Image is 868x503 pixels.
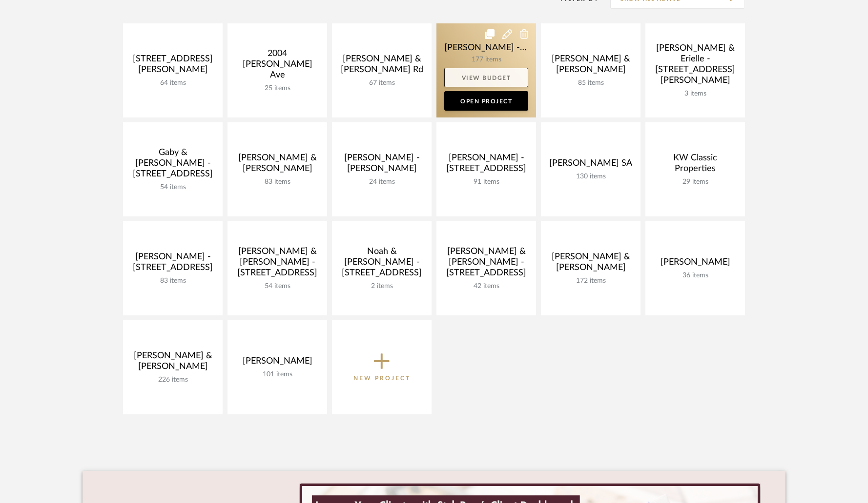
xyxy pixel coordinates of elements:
[653,90,737,98] div: 3 items
[340,282,424,290] div: 2 items
[131,251,215,277] div: [PERSON_NAME] - [STREET_ADDRESS]
[332,320,432,414] button: New Project
[235,178,319,186] div: 83 items
[444,153,528,178] div: [PERSON_NAME] - [STREET_ADDRESS]
[549,79,633,87] div: 85 items
[131,277,215,285] div: 83 items
[235,84,319,93] div: 25 items
[444,246,528,282] div: [PERSON_NAME] & [PERSON_NAME] - [STREET_ADDRESS]
[235,282,319,290] div: 54 items
[131,54,215,79] div: [STREET_ADDRESS][PERSON_NAME]
[235,153,319,178] div: [PERSON_NAME] & [PERSON_NAME]
[235,356,319,370] div: [PERSON_NAME]
[235,370,319,379] div: 101 items
[131,79,215,87] div: 64 items
[549,173,633,181] div: 130 items
[340,153,424,178] div: [PERSON_NAME] - [PERSON_NAME]
[653,178,737,186] div: 29 items
[444,91,528,111] a: Open Project
[131,147,215,183] div: Gaby & [PERSON_NAME] -[STREET_ADDRESS]
[340,54,424,79] div: [PERSON_NAME] & [PERSON_NAME] Rd
[131,350,215,376] div: [PERSON_NAME] & [PERSON_NAME]
[549,158,633,173] div: [PERSON_NAME] SA
[653,257,737,271] div: [PERSON_NAME]
[235,246,319,282] div: [PERSON_NAME] & [PERSON_NAME] - [STREET_ADDRESS]
[444,282,528,290] div: 42 items
[340,79,424,87] div: 67 items
[653,153,737,178] div: KW Classic Properties
[444,178,528,186] div: 91 items
[653,43,737,90] div: [PERSON_NAME] & Erielle - [STREET_ADDRESS][PERSON_NAME]
[549,277,633,285] div: 172 items
[340,246,424,282] div: Noah & [PERSON_NAME] - [STREET_ADDRESS]
[444,68,528,87] a: View Budget
[353,373,411,383] p: New Project
[131,183,215,192] div: 54 items
[131,376,215,384] div: 226 items
[340,178,424,186] div: 24 items
[549,251,633,277] div: [PERSON_NAME] & [PERSON_NAME]
[235,48,319,84] div: 2004 [PERSON_NAME] Ave
[653,271,737,280] div: 36 items
[549,54,633,79] div: [PERSON_NAME] & [PERSON_NAME]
